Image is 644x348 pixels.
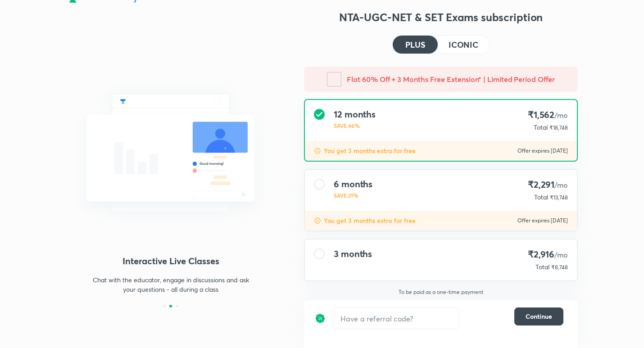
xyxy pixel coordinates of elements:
img: discount [314,147,321,154]
span: /mo [554,180,568,190]
h3: NTA-UGC-NET & SET Exams subscription [304,10,578,24]
p: SAVE 46% [334,122,376,130]
h4: ₹1,562 [528,109,568,121]
button: ICONIC [438,36,489,54]
input: Have a referral code? [333,308,458,329]
p: Chat with the educator, engage in discussions and ask your questions - all during a class [92,275,249,294]
p: You get 3 months extra for free [324,216,416,225]
h5: Flat 60% Off + 3 Months Free Extension* | Limited Period Offer [347,74,554,85]
button: Continue [514,307,563,325]
h4: PLUS [405,41,425,49]
p: You get 3 months extra for free [324,146,416,155]
h4: 3 months [334,249,372,259]
h4: Interactive Live Classes [66,254,275,268]
p: To be paid as a one-time payment [297,289,585,296]
span: /mo [554,110,568,120]
p: SAVE 21% [334,191,372,199]
img: - [327,72,341,86]
span: /mo [554,250,568,259]
p: Total [535,262,549,271]
p: Total [534,123,548,132]
p: Offer expires [DATE] [517,147,568,154]
p: Offer expires [DATE] [517,217,568,224]
h4: ₹2,916 [528,249,568,261]
h4: ₹2,291 [528,179,568,191]
h4: ICONIC [449,41,478,49]
img: discount [315,307,326,329]
h4: 6 months [334,179,372,190]
img: discount [314,217,321,224]
span: ₹8,748 [551,264,568,271]
span: ₹13,748 [550,194,568,201]
h4: 12 months [334,109,376,120]
p: Total [534,193,548,202]
img: chat_with_educator_6cb3c64761.svg [66,75,275,231]
span: Continue [526,312,552,321]
span: ₹18,748 [549,124,568,131]
button: PLUS [393,36,438,54]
